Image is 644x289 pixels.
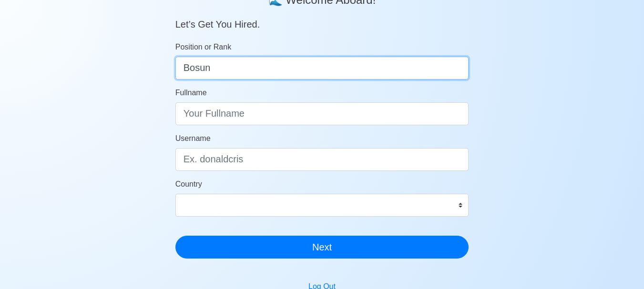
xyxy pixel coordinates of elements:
span: Position or Rank [175,43,231,51]
h5: Let’s Get You Hired. [175,7,469,30]
input: ex. 2nd Officer w/Master License [175,57,469,80]
input: Your Fullname [175,102,469,125]
input: Ex. donaldcris [175,148,469,171]
span: Fullname [175,89,207,97]
span: Username [175,134,211,142]
label: Country [175,179,202,190]
button: Next [175,236,469,259]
